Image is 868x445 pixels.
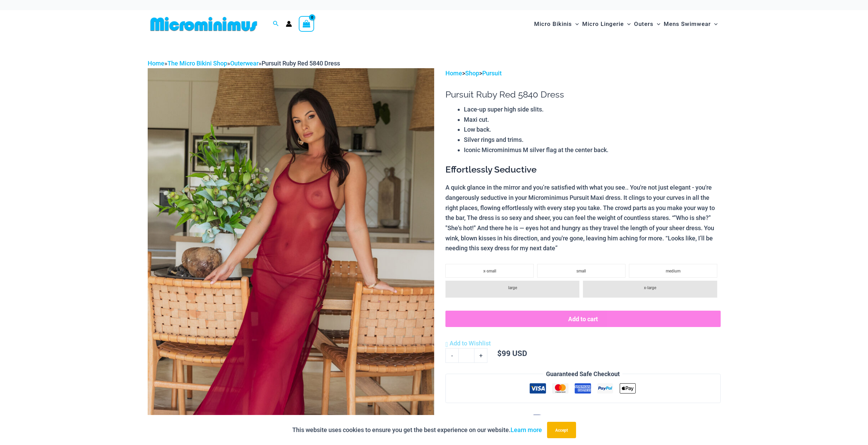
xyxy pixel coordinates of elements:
[483,269,496,273] span: x-small
[576,269,586,273] span: small
[148,60,340,67] span: » » »
[445,281,579,298] li: large
[464,135,720,145] li: Silver rings and trims.
[148,60,164,67] a: Home
[445,264,534,278] li: x-small
[445,348,458,362] a: -
[572,15,579,33] span: Menu Toggle
[167,60,227,67] a: The Micro Bikini Shop
[653,15,660,33] span: Menu Toggle
[497,348,527,358] bdi: 99 USD
[532,14,580,34] a: Micro BikinisMenu ToggleMenu Toggle
[624,15,631,33] span: Menu Toggle
[230,60,259,67] a: Outerwear
[465,70,479,77] a: Shop
[662,14,719,34] a: Mens SwimwearMenu ToggleMenu Toggle
[497,348,502,358] span: $
[464,145,720,155] li: Iconic Microminimus M silver flag at the center back.
[666,269,680,273] span: medium
[543,369,622,379] legend: Guaranteed Safe Checkout
[534,15,572,33] span: Micro Bikinis
[582,15,624,33] span: Micro Lingerie
[632,14,662,34] a: OutersMenu ToggleMenu Toggle
[445,182,720,253] p: A quick glance in the mirror and you’re satisfied with what you see.. You're not just elegant - y...
[445,68,720,78] p: > >
[629,264,717,278] li: medium
[445,164,720,176] h3: Effortlessly Seductive
[482,70,502,77] a: Pursuit
[511,426,542,433] a: Learn more
[286,21,292,27] a: Account icon link
[299,16,314,32] a: View Shopping Cart, empty
[464,124,720,135] li: Low back.
[644,285,656,290] span: x-large
[262,60,340,67] span: Pursuit Ruby Red 5840 Dress
[450,340,491,347] span: Add to Wishlist
[547,422,576,438] button: Accept
[711,15,718,33] span: Menu Toggle
[664,15,711,33] span: Mens Swimwear
[464,115,720,125] li: Maxi cut.
[445,338,491,348] a: Add to Wishlist
[464,104,720,115] li: Lace-up super high side slits.
[508,285,517,290] span: large
[445,70,462,77] a: Home
[583,281,717,298] li: x-large
[634,15,653,33] span: Outers
[580,14,632,34] a: Micro LingerieMenu ToggleMenu Toggle
[273,20,279,28] a: Search icon link
[537,264,626,278] li: small
[292,425,542,435] p: This website uses cookies to ensure you get the best experience on our website.
[445,89,720,100] h1: Pursuit Ruby Red 5840 Dress
[531,13,721,35] nav: Site Navigation
[458,348,474,362] input: Product quantity
[445,311,720,327] button: Add to cart
[148,16,260,32] img: MM SHOP LOGO FLAT
[474,348,487,362] a: +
